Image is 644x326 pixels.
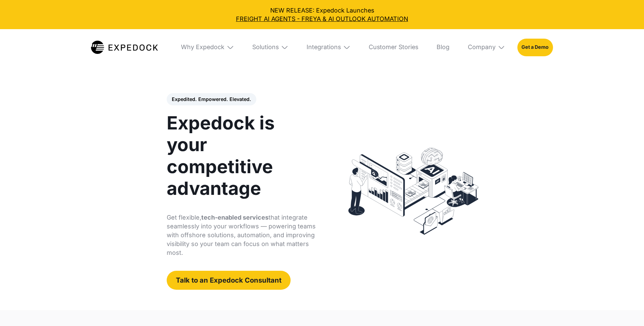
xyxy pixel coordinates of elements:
div: Integrations [307,43,341,51]
strong: tech-enabled services [201,214,269,221]
div: Company [462,29,511,65]
a: Blog [430,29,456,65]
div: Solutions [246,29,294,65]
div: Why Expedock [181,43,224,51]
a: Get a Demo [517,39,553,56]
a: FREIGHT AI AGENTS - FREYA & AI OUTLOOK AUTOMATION [6,15,638,23]
a: Talk to an Expedock Consultant [167,271,291,290]
h1: Expedock is your competitive advantage [167,112,316,200]
div: Why Expedock [175,29,240,65]
a: Customer Stories [363,29,424,65]
div: NEW RELEASE: Expedock Launches [6,6,638,23]
p: Get flexible, that integrate seamlessly into your workflows — powering teams with offshore soluti... [167,213,316,257]
div: Solutions [252,43,279,51]
div: Company [468,43,496,51]
div: Integrations [300,29,356,65]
